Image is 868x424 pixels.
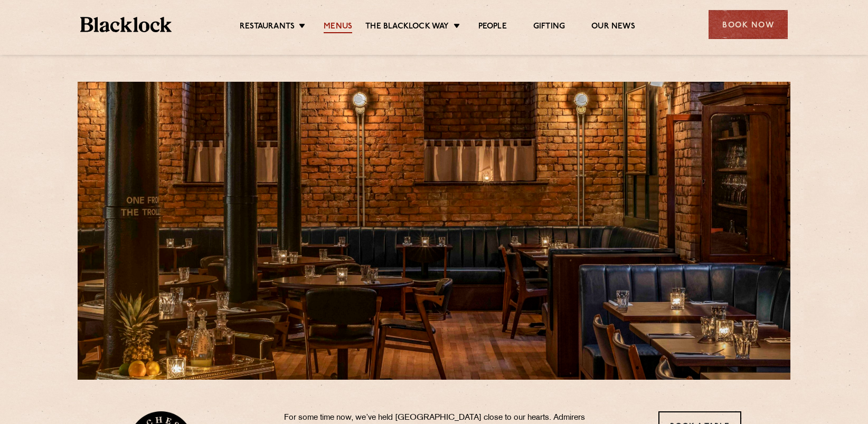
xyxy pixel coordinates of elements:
a: People [478,22,507,33]
a: Gifting [533,22,565,33]
img: BL_Textured_Logo-footer-cropped.svg [80,17,172,32]
a: Our News [591,22,635,33]
a: Menus [324,22,352,33]
a: The Blacklock Way [365,22,449,33]
a: Restaurants [240,22,295,33]
div: Book Now [709,10,788,39]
